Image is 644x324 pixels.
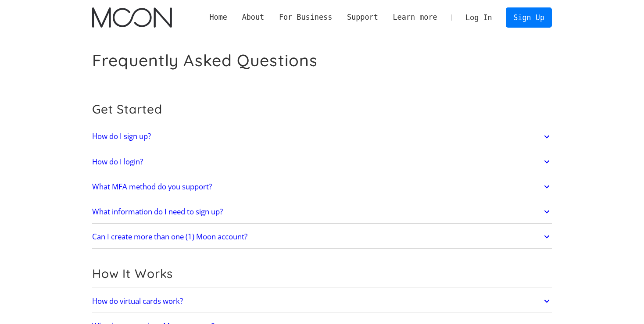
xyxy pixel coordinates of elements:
a: Sign Up [506,7,551,27]
a: What information do I need to sign up? [92,203,552,221]
a: How do virtual cards work? [92,292,552,310]
a: Log In [458,8,499,27]
h2: How do I sign up? [92,132,151,141]
img: Moon Logo [92,7,172,28]
h1: Frequently Asked Questions [92,50,318,70]
a: How do I login? [92,153,552,171]
div: Learn more [386,12,445,23]
h2: What information do I need to sign up? [92,207,223,216]
div: Support [347,12,378,23]
div: About [242,12,265,23]
div: For Business [272,12,340,23]
h2: How do I login? [92,157,143,166]
a: Can I create more than one (1) Moon account? [92,228,552,246]
div: For Business [279,12,332,23]
a: How do I sign up? [92,128,552,146]
h2: Get Started [92,102,552,117]
h2: How It Works [92,266,552,281]
div: About [235,12,272,23]
a: What MFA method do you support? [92,178,552,196]
h2: What MFA method do you support? [92,182,212,191]
h2: Can I create more than one (1) Moon account? [92,232,247,241]
h2: How do virtual cards work? [92,297,183,306]
a: home [92,7,172,28]
div: Support [340,12,385,23]
div: Learn more [393,12,437,23]
a: Home [202,12,235,23]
